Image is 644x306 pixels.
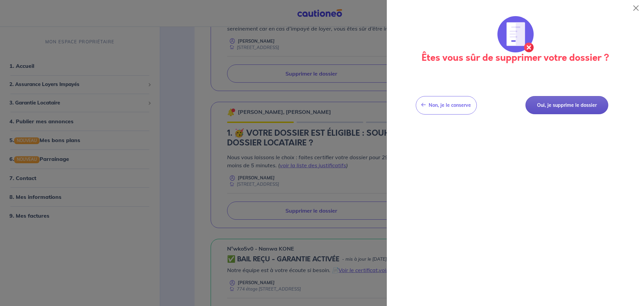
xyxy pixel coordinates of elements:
h3: Êtes vous sûr de supprimer votre dossier ? [395,52,636,64]
button: Non, je le conserve [416,96,477,115]
img: illu_annulation_contrat.svg [497,16,534,52]
span: Non, je le conserve [429,102,471,108]
button: Close [631,3,641,13]
button: Oui, je supprime le dossier [525,96,608,115]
